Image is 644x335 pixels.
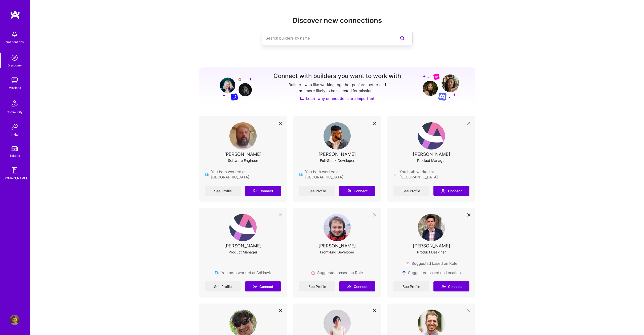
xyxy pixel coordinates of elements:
[229,122,257,150] img: User Avatar
[253,189,257,193] i: icon Connect
[299,172,303,176] img: company icon
[12,146,18,151] img: tokens
[433,186,469,196] button: Connect
[393,281,429,291] a: See Profile
[215,270,271,275] div: You both worked at AdHawk
[318,152,356,157] div: [PERSON_NAME]
[10,165,20,175] img: guide book
[299,186,335,196] a: See Profile
[402,271,406,275] img: Locations icon
[279,309,282,312] i: icon Close
[417,158,446,163] div: Product Manager
[413,152,450,157] div: [PERSON_NAME]
[299,281,335,291] a: See Profile
[406,261,457,266] div: Suggested based on Role
[215,73,252,101] img: Grow your network
[10,29,20,39] img: bell
[6,39,24,45] div: Notifications
[413,243,450,248] div: [PERSON_NAME]
[339,281,375,291] button: Connect
[373,309,376,312] i: icon Close
[393,172,397,176] img: company icon
[245,281,281,291] button: Connect
[279,122,282,125] i: icon Close
[347,284,351,289] i: icon Connect
[418,122,445,150] img: User Avatar
[229,249,257,255] div: Product Manager
[8,63,22,68] div: Discovery
[229,214,257,241] img: User Avatar
[423,73,459,101] img: Grow your network
[253,284,257,289] i: icon Connect
[245,186,281,196] button: Connect
[318,243,356,248] div: [PERSON_NAME]
[299,169,375,180] div: You both worked at [GEOGRAPHIC_DATA]
[300,96,375,101] a: Learn why connections are important
[224,152,262,157] div: [PERSON_NAME]
[266,32,388,45] input: Search builders by name
[7,109,23,115] div: Community
[10,53,20,63] img: discovery
[10,75,20,85] img: teamwork
[3,175,27,181] div: [DOMAIN_NAME]
[441,284,446,289] i: icon Connect
[199,16,476,25] h2: Discover new connections
[10,10,20,19] img: logo
[393,186,429,196] a: See Profile
[215,271,219,275] img: company icon
[205,281,241,291] a: See Profile
[339,186,375,196] button: Connect
[205,186,241,196] a: See Profile
[288,82,387,94] p: Builders who like working together perform better and are more likely to be selected for missions.
[228,158,258,163] div: Software Engineer
[10,153,20,158] div: Tokens
[8,315,21,325] a: User Avatar
[311,270,363,275] div: Suggested based on Role
[406,262,410,266] img: Role icon
[279,213,282,216] i: icon Close
[467,122,470,125] i: icon Close
[373,213,376,216] i: icon Close
[433,281,469,291] button: Connect
[10,122,20,132] img: Invite
[324,214,351,241] img: User Avatar
[467,213,470,216] i: icon Close
[224,243,262,248] div: [PERSON_NAME]
[467,309,470,312] i: icon Close
[311,271,315,275] img: Role icon
[10,315,20,325] img: User Avatar
[347,189,351,193] i: icon Connect
[205,172,209,176] img: company icon
[399,35,405,41] i: icon SearchPurple
[300,96,304,101] img: Discover
[418,214,445,241] img: User Avatar
[320,249,354,255] div: Front-End Developer
[320,158,354,163] div: Full-Stack Developer
[9,85,21,90] div: Missions
[273,72,401,80] h3: Connect with builders you want to work with
[373,122,376,125] i: icon Close
[11,132,19,137] div: Invite
[9,97,21,109] img: Community
[441,189,446,193] i: icon Connect
[402,270,461,275] div: Suggested based on Location
[393,169,470,180] div: You both worked at [GEOGRAPHIC_DATA]
[417,249,446,255] div: Product Designer
[205,169,281,180] div: You both worked at [GEOGRAPHIC_DATA]
[324,122,351,150] img: User Avatar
